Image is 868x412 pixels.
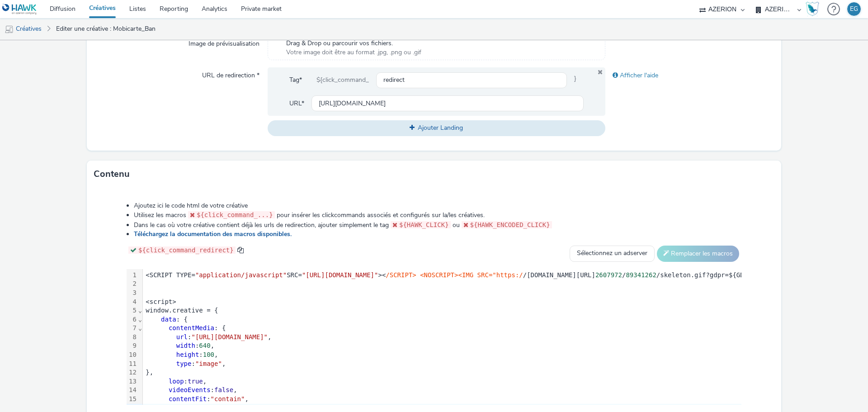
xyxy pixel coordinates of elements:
div: 12 [127,368,138,377]
label: Image de prévisualisation [185,36,263,48]
a: Téléchargez la documentation des macros disponibles. [134,230,295,238]
h3: Contenu [94,167,130,181]
span: width [176,342,195,349]
img: undefined Logo [2,4,37,15]
span: contentMedia [169,324,214,331]
div: 11 [127,360,138,369]
img: mobile [5,25,14,34]
span: /SCRIPT> <NOSCRIPT><IMG SRC="https:/ [386,271,523,279]
span: 100 [203,351,214,358]
span: "application/javascript" [195,271,287,279]
span: ${HAWK_ENCODED_CLICK} [470,221,550,228]
span: false [214,386,233,393]
span: /* ${click_command_redirect} */ [310,404,428,412]
div: 10 [127,350,138,360]
span: "image" [195,360,222,367]
span: ${HAWK_CLICK} [399,221,449,228]
span: type [176,360,192,367]
span: copy to clipboard [237,247,244,253]
span: Fold line [138,307,142,314]
span: url [176,333,188,341]
div: 13 [127,377,138,386]
div: 14 [127,386,138,395]
span: 2607972 [595,271,622,279]
div: 15 [127,395,138,404]
div: 2 [127,279,138,289]
div: Afficher l'aide [605,67,774,84]
li: Ajoutez ici le code html de votre créative [134,201,741,210]
div: 1 [127,271,138,280]
div: 7 [127,324,138,333]
li: Dans le cas où votre créative contient déjà les urls de redirection, ajouter simplement le tag ou [134,220,741,230]
span: Fold line [138,316,142,323]
span: 89341262 [626,271,656,279]
img: Hawk Academy [806,2,819,16]
span: Fold line [138,324,142,331]
span: ${click_command_redirect} [138,246,234,254]
div: ${click_command_ [309,72,376,88]
span: "[URL][DOMAIN_NAME]" [302,271,378,279]
a: Editer une créative : Mobicarte_Ban [52,18,160,40]
div: 3 [127,289,138,298]
div: 5 [127,306,138,315]
span: videoEvents [169,386,211,393]
li: Utilisez les macros pour insérer les clickcommands associés et configurés sur la/les créatives. [134,210,741,220]
span: Ajouter Landing [418,123,463,132]
div: 4 [127,298,138,307]
div: EG [850,2,858,16]
label: URL de redirection * [198,67,263,80]
span: redirect [169,404,199,412]
span: height [176,351,199,358]
span: Votre image doit être au format .jpg, .png ou .gif [286,48,421,57]
span: "contain" [211,395,245,403]
div: 9 [127,341,138,350]
span: data [161,316,176,323]
span: 640 [199,342,210,349]
div: 6 [127,315,138,324]
span: } [567,72,584,88]
span: "${click_command_redirect}" [203,404,306,412]
span: Drag & Drop ou parcourir vos fichiers. [286,39,421,48]
span: contentFit [169,395,207,403]
span: true [188,378,203,385]
button: Ajouter Landing [268,120,605,136]
span: "[URL][DOMAIN_NAME]" [191,333,268,341]
span: ${click_command_...} [197,211,273,218]
div: 8 [127,333,138,342]
button: Remplacer les macros [657,246,739,262]
span: loop [169,378,184,385]
a: Hawk Academy [806,2,823,16]
input: url... [311,95,584,111]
